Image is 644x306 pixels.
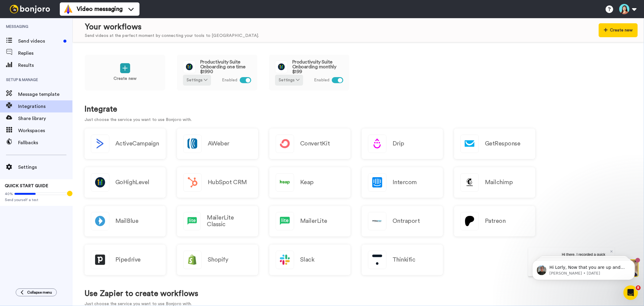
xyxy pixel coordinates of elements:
[362,245,443,275] a: Thinkific
[208,256,228,263] h2: Shopify
[269,54,350,91] a: Productivuity Suite Onboarding monthly $199Settings Enabled
[276,251,294,269] img: logo_slack.svg
[485,179,513,186] h2: Mailchimp
[276,212,294,230] img: logo_mailerlite.svg
[18,62,72,69] span: Results
[177,129,258,159] a: AWeber
[368,212,386,230] img: logo_ontraport.svg
[18,115,72,122] span: Share library
[27,290,52,295] span: Collapse menu
[207,214,252,228] h2: MailerLite Classic
[275,61,287,73] img: logo_gohighlevel.png
[34,5,82,24] span: Hi there, I recorded a quick video to help you get started with [PERSON_NAME]. Hope it's useful!
[485,218,506,224] h2: Patreon
[292,60,343,74] span: Productivuity Suite Onboarding monthly $199
[269,167,351,198] a: Keap
[314,77,329,83] span: Enabled
[115,140,159,147] h2: ActiveCampaign
[77,5,123,13] span: Video messaging
[85,117,632,123] p: Just choose the service you want to use Bonjoro with.
[200,60,251,74] span: Productivuity Suite Onboarding one time $1990
[85,167,166,198] a: GoHighLevel
[177,245,258,275] a: Shopify
[91,135,109,153] img: logo_activecampaign.svg
[392,256,415,263] h2: Thinkific
[85,206,166,236] a: MailBlue
[18,91,72,98] span: Message template
[454,206,535,236] a: Patreon
[177,167,258,198] a: HubSpot CRM
[184,135,201,153] img: logo_aweber.svg
[85,33,259,39] div: Send videos at the perfect moment by connecting your tools to [GEOGRAPHIC_DATA].
[115,256,141,263] h2: Pipedrive
[18,37,61,45] span: Send videos
[114,76,136,82] p: Create new
[5,184,48,188] span: QUICK START GUIDE
[18,139,72,146] span: Fallbacks
[623,285,638,300] iframe: Intercom live chat
[222,77,237,83] span: Enabled
[208,179,247,186] h2: HubSpot CRM
[184,174,201,191] img: logo_hubspot.svg
[177,54,258,91] a: Productivuity Suite Onboarding one time $1990Settings Enabled
[18,103,72,110] span: Integrations
[115,179,149,186] h2: GoHighLevel
[636,285,641,290] span: 8
[18,164,72,171] span: Settings
[91,174,109,191] img: logo_gohighlevel.png
[362,206,443,236] a: Ontraport
[300,179,314,186] h2: Keap
[91,212,109,230] img: logo_mailblue.png
[485,140,521,147] h2: GetResponse
[115,218,138,224] h2: MailBlue
[523,247,644,290] iframe: Intercom notifications message
[1,1,17,18] img: 5087268b-a063-445d-b3f7-59d8cce3615b-1541509651.jpg
[85,289,198,298] h1: Use Zapier to create workflows
[85,129,166,159] button: ActiveCampaign
[362,167,443,198] a: Intercom
[67,191,72,196] div: Tooltip anchor
[184,212,200,230] img: logo_mailerlite.svg
[368,251,386,269] img: logo_thinkific.svg
[208,140,229,147] h2: AWeber
[599,23,638,37] button: Create new
[368,174,386,191] img: logo_intercom.svg
[63,4,73,14] img: vm-color.svg
[5,191,13,196] span: 40%
[454,167,535,198] a: Mailchimp
[85,21,259,33] div: Your workflows
[18,127,72,134] span: Workspaces
[461,174,479,191] img: logo_mailchimp.svg
[269,206,351,236] a: MailerLite
[454,129,535,159] a: GetResponse
[362,129,443,159] a: Drip
[183,61,195,73] img: logo_gohighlevel.png
[269,129,351,159] a: ConvertKit
[85,105,632,114] h1: Integrate
[183,75,211,86] button: Settings
[392,218,420,224] h2: Ontraport
[184,251,201,269] img: logo_shopify.svg
[276,174,294,191] img: logo_keap.svg
[392,140,404,147] h2: Drip
[91,251,109,269] img: logo_pipedrive.png
[368,135,386,153] img: logo_drip.svg
[85,245,166,275] a: Pipedrive
[276,135,294,153] img: logo_convertkit.svg
[5,197,68,202] span: Send yourself a test
[392,179,417,186] h2: Intercom
[461,212,479,230] img: logo_patreon.svg
[461,135,479,153] img: logo_getresponse.svg
[177,206,258,236] a: MailerLite Classic
[85,54,165,91] a: Create new
[300,218,327,224] h2: MailerLite
[7,5,53,13] img: bj-logo-header-white.svg
[269,245,351,275] a: Slack
[18,50,72,57] span: Replies
[19,19,27,27] img: mute-white.svg
[16,288,57,296] button: Collapse menu
[275,75,303,86] button: Settings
